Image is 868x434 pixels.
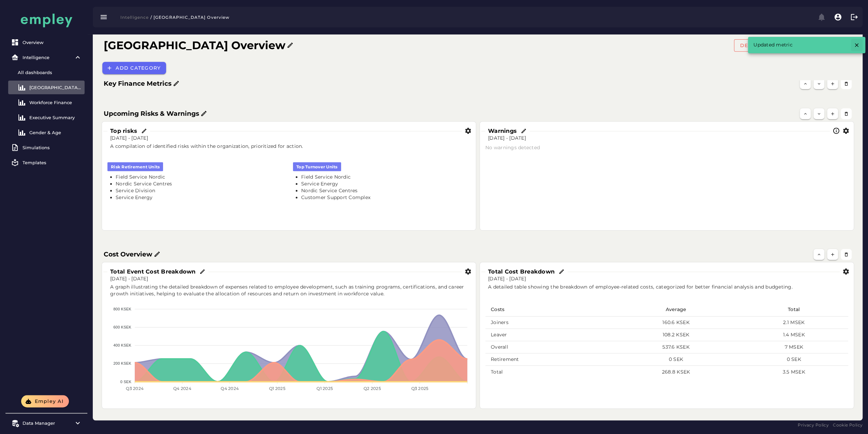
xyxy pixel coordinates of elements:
button: Add category [102,62,166,74]
span: Add category [115,65,161,71]
button: DELETE DASHBOARD [734,39,813,52]
tspan: 400 KSEK [113,343,131,347]
h3: Top risks [110,127,140,135]
td: 2.1 MSEK [739,317,848,329]
tspan: Q4 2024 [221,386,239,391]
div: A compilation of identified risks within the organization, prioritized for action. [106,139,474,154]
td: 108.2 KSEK [613,329,740,341]
h3: Key Finance Metrics [104,79,172,88]
a: All dashboards [8,66,85,79]
div: Gender & Age [29,130,82,135]
h3: Cost Overview [104,250,152,259]
td: 160.6 KSEK [613,317,740,329]
td: 268.8 KSEK [613,366,740,378]
div: Executive Summary [29,115,82,120]
td: Joiners [485,317,613,329]
tspan: Q1 2025 [317,386,333,391]
a: Workforce Finance [8,96,85,109]
td: Total [485,366,613,378]
span: Empley AI [34,398,63,404]
li: Service Division [116,187,285,194]
td: 0 SEK [613,353,740,366]
div: Updated metric [748,37,851,53]
td: Leaver [485,329,613,341]
span: DELETE DASHBOARD [740,42,800,48]
div: Data Manager [23,420,70,426]
div: Workforce Finance [29,100,82,105]
button: / [GEOGRAPHIC_DATA] Overview [149,12,234,22]
td: 0 SEK [739,353,848,366]
div: All dashboards [18,70,82,75]
h3: Total Event Cost Breakdown [110,268,198,276]
tspan: Q3 2025 [411,386,428,391]
td: 3.5 MSEK [739,366,848,378]
li: Field Service Nordic [116,174,285,181]
td: Overall [485,341,613,353]
td: 7 MSEK [739,341,848,353]
tspan: 800 KSEK [113,307,131,311]
li: Customer Support Complex [301,194,470,201]
div: A detailed table showing the breakdown of employee-related costs, categorized for better financia... [484,280,852,295]
h1: [GEOGRAPHIC_DATA] Overview [104,37,285,54]
tspan: Q1 2025 [269,386,285,391]
div: A graph illustrating the detailed breakdown of expenses related to employee development, such as ... [106,280,474,302]
td: Retirement [485,353,613,366]
tspan: Q3 2024 [126,386,144,391]
h3: Upcoming Risks & Warnings [104,109,199,118]
div: Intelligence [23,55,70,60]
span: top turnover units [296,164,338,170]
h3: Total Cost Breakdown [488,268,557,276]
li: Service Energy [301,181,470,187]
li: Field Service Nordic [301,174,470,181]
a: Templates [8,156,85,169]
span: risk retirement units [111,164,160,170]
div: No warnings detected [485,144,848,151]
span: Intelligence [120,15,149,20]
th: Total [739,303,848,317]
a: Simulations [8,141,85,154]
div: Templates [23,160,82,165]
td: 1.4 MSEK [739,329,848,341]
tspan: 600 KSEK [113,325,131,329]
a: Cookie Policy [833,422,863,429]
a: Executive Summary [8,111,85,124]
li: Nordic Service Centres [116,181,285,187]
li: Nordic Service Centres [301,187,470,194]
th: Costs [485,303,613,317]
div: [GEOGRAPHIC_DATA] Overview [29,85,82,90]
li: Service Energy [116,194,285,201]
td: 537.6 KSEK [613,341,740,353]
a: Overview [8,36,85,49]
a: Gender & Age [8,126,85,139]
a: Privacy Policy [798,422,829,429]
div: Overview [23,40,82,45]
tspan: 0 SEK [120,380,132,384]
th: Average [613,303,740,317]
button: Empley AI [21,395,69,407]
a: [GEOGRAPHIC_DATA] Overview [8,81,85,94]
h3: Warnings [488,127,519,135]
div: Simulations [23,145,82,150]
tspan: 200 KSEK [113,361,131,365]
tspan: Q4 2024 [173,386,191,391]
span: / [GEOGRAPHIC_DATA] Overview [150,15,230,20]
button: Intelligence [116,12,149,22]
tspan: Q2 2025 [364,386,381,391]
